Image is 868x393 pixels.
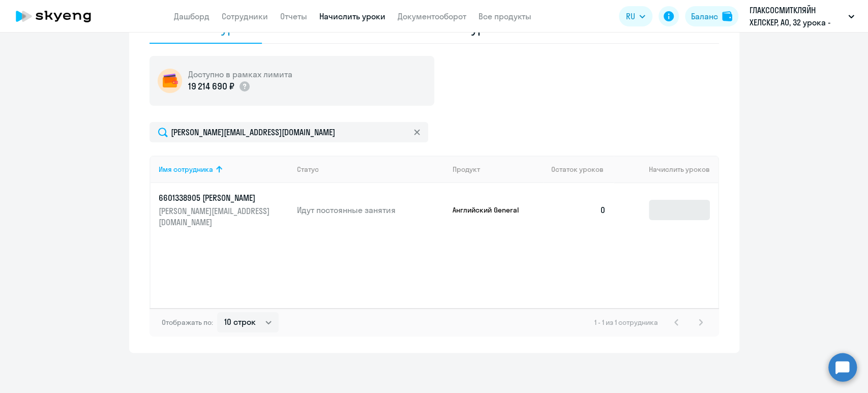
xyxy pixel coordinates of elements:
a: Все продукты [478,11,531,21]
h5: Доступно в рамках лимита [188,69,292,80]
p: [PERSON_NAME][EMAIL_ADDRESS][DOMAIN_NAME] [159,205,273,228]
button: ГЛАКСОСМИТКЛЯЙН ХЕЛСКЕР, АО, 32 урока - GSK Хэлскер [744,4,859,28]
span: Отображать по: [162,318,213,327]
img: wallet-circle.png [158,69,182,93]
a: Начислить уроки [319,11,385,21]
button: RU [619,6,652,26]
a: Отчеты [280,11,307,21]
div: Продукт [453,165,543,174]
span: 1 - 1 из 1 сотрудника [594,318,658,327]
div: Имя сотрудника [159,165,213,174]
p: Идут постоянные занятия [297,204,444,216]
th: Начислить уроков [614,156,717,183]
td: 0 [543,183,614,237]
a: Документооборот [398,11,466,21]
img: balance [722,11,732,21]
a: Сотрудники [222,11,268,21]
p: 19 214 690 ₽ [188,80,234,93]
div: Имя сотрудника [159,165,289,174]
p: 6601338905 [PERSON_NAME] [159,192,273,203]
div: Статус [297,165,444,174]
div: Баланс [691,10,718,22]
div: Продукт [453,165,480,174]
input: Поиск по имени, email, продукту или статусу [149,122,428,142]
span: Остаток уроков [551,165,604,174]
p: ГЛАКСОСМИТКЛЯЙН ХЕЛСКЕР, АО, 32 урока - GSK Хэлскер [750,4,844,28]
p: Английский General [453,205,529,215]
div: Статус [297,165,319,174]
span: RU [626,10,635,22]
div: Остаток уроков [551,165,614,174]
a: 6601338905 [PERSON_NAME][PERSON_NAME][EMAIL_ADDRESS][DOMAIN_NAME] [159,192,289,228]
button: Балансbalance [685,6,738,26]
a: Дашборд [174,11,209,21]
